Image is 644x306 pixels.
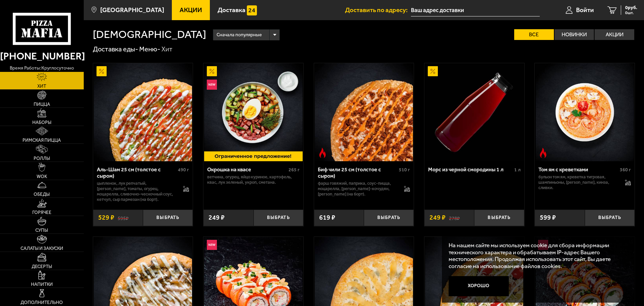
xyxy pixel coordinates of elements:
[428,66,438,76] img: Акционный
[204,63,302,161] img: Окрошка на квасе
[318,181,397,197] p: фарш говяжий, паприка, соус-пицца, моцарелла, [PERSON_NAME]-кочудян, [PERSON_NAME] (на борт).
[98,214,114,221] span: 529 ₽
[399,167,410,173] span: 510 г
[94,63,192,161] img: Аль-Шам 25 см (толстое с сыром)
[32,264,52,269] span: Десерты
[178,167,189,173] span: 490 г
[207,166,287,173] div: Окрошка на квасе
[625,5,637,10] span: 0 руб.
[318,166,397,179] div: Биф чили 25 см (толстое с сыром)
[514,167,521,173] span: 1 л
[207,240,217,250] img: Новинка
[317,148,328,158] img: Острое блюдо
[31,282,53,287] span: Напитки
[289,167,300,173] span: 265 г
[143,210,193,226] button: Выбрать
[247,5,257,15] img: 15daf4d41897b9f0e9f617042186c801.svg
[97,166,177,179] div: Аль-Шам 25 см (толстое с сыром)
[424,63,524,161] a: АкционныйМорс из черной смородины 1 л
[540,214,556,221] span: 599 ₽
[118,214,128,221] s: 595 ₽
[35,228,48,233] span: Супы
[207,66,217,76] img: Акционный
[585,210,635,226] button: Выбрать
[209,214,225,221] span: 249 ₽
[555,29,594,40] label: Новинки
[23,138,61,143] span: Римская пицца
[207,174,300,185] p: ветчина, огурец, яйцо куриное, картофель, квас, лук зеленый, укроп, сметана.
[37,174,47,179] span: WOK
[428,166,513,173] div: Морс из черной смородины 1 л
[576,7,594,13] span: Войти
[21,246,63,251] span: Салаты и закуски
[34,192,50,197] span: Обеды
[34,156,50,161] span: Роллы
[161,45,173,54] div: Хит
[625,11,637,15] span: 0 шт.
[34,102,50,107] span: Пицца
[93,63,193,161] a: АкционныйАль-Шам 25 см (толстое с сыром)
[315,63,413,161] img: Биф чили 25 см (толстое с сыром)
[139,45,160,53] a: Меню-
[37,84,46,89] span: Хит
[207,80,217,90] img: Новинка
[319,214,335,221] span: 619 ₽
[218,7,245,13] span: Доставка
[474,210,524,226] button: Выбрать
[535,63,635,161] a: Острое блюдоТом ям с креветками
[21,300,63,305] span: Дополнительно
[203,63,303,161] a: АкционныйНовинкаОкрошка на квасе
[100,7,164,13] span: [GEOGRAPHIC_DATA]
[254,210,303,226] button: Выбрать
[425,63,523,161] img: Морс из черной смородины 1 л
[536,63,634,161] img: Том ям с креветками
[429,214,446,221] span: 249 ₽
[411,4,540,16] input: Ваш адрес доставки
[538,148,548,158] img: Острое блюдо
[449,214,460,221] s: 278 ₽
[314,63,414,161] a: Острое блюдоБиф чили 25 см (толстое с сыром)
[97,66,107,76] img: Акционный
[538,174,618,190] p: бульон том ям, креветка тигровая, шампиньоны, [PERSON_NAME], кинза, сливки.
[97,181,177,202] p: цыпленок, лук репчатый, [PERSON_NAME], томаты, огурец, моцарелла, сливочно-чесночный соус, кетчуп...
[345,7,411,13] span: Доставить по адресу:
[538,166,618,173] div: Том ям с креветками
[32,210,51,215] span: Горячее
[364,210,414,226] button: Выбрать
[93,29,206,40] h1: [DEMOGRAPHIC_DATA]
[449,276,509,296] button: Хорошо
[180,7,202,13] span: Акции
[514,29,554,40] label: Все
[93,45,138,53] a: Доставка еды-
[32,120,51,125] span: Наборы
[449,242,624,270] p: На нашем сайте мы используем cookie для сбора информации технического характера и обрабатываем IP...
[217,29,262,41] span: Сначала популярные
[595,29,634,40] label: Акции
[620,167,631,173] span: 360 г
